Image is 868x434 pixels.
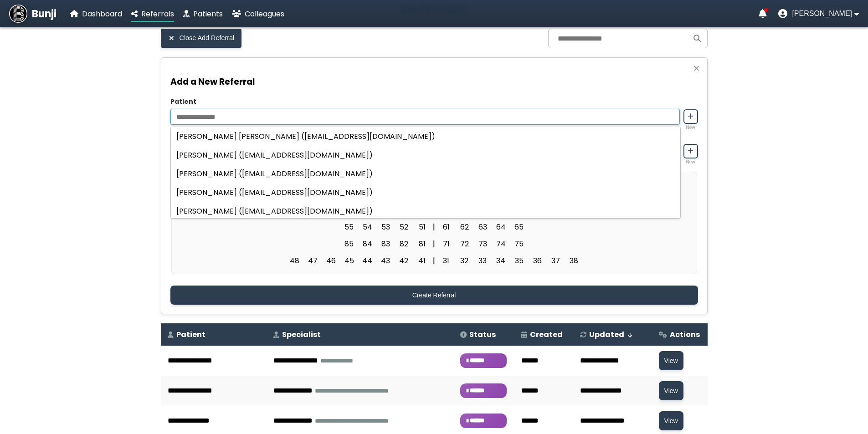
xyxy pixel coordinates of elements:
button: View [659,381,683,400]
span: 64 [493,220,509,235]
span: 75 [511,236,527,251]
span: 31 [438,253,454,268]
span: 65 [511,220,527,235]
span: 37 [547,253,564,268]
span: 42 [395,253,412,268]
span: 83 [377,236,394,251]
span: 45 [341,253,357,268]
span: 36 [529,253,545,268]
span: 33 [474,253,491,268]
a: Bunji [9,5,56,23]
div: [PERSON_NAME] ([EMAIL_ADDRESS][DOMAIN_NAME]) [171,146,680,164]
span: 46 [323,253,339,268]
div: [PERSON_NAME] ([EMAIL_ADDRESS][DOMAIN_NAME]) [171,202,680,220]
button: User menu [778,9,859,18]
span: 47 [304,253,321,268]
th: Status [453,323,514,346]
span: 54 [359,220,375,235]
span: 74 [493,236,509,251]
span: 84 [359,236,375,251]
th: Specialist [267,323,453,346]
span: 43 [377,253,394,268]
label: Patient [170,97,698,107]
div: | [430,255,438,266]
span: 63 [474,220,491,235]
div: | [430,221,438,233]
a: Patients [183,8,223,20]
span: 44 [359,253,375,268]
span: 85 [341,236,357,251]
a: Referrals [131,8,174,20]
a: Dashboard [70,8,122,20]
span: 72 [456,236,473,251]
img: Bunji Dental Referral Management [9,5,27,23]
span: 73 [474,236,491,251]
div: [PERSON_NAME] [PERSON_NAME] ([EMAIL_ADDRESS][DOMAIN_NAME]) [171,127,680,146]
span: 51 [414,220,430,235]
th: Updated [573,323,652,346]
span: Bunji [32,6,56,21]
span: 81 [414,236,430,251]
span: Referrals [141,9,174,19]
button: View [659,351,683,370]
span: 32 [456,253,473,268]
th: Created [514,323,573,346]
span: [PERSON_NAME] [792,10,852,18]
span: 71 [438,236,454,251]
button: View [659,411,683,430]
span: 38 [565,253,582,268]
span: Close Add Referral [180,34,235,42]
span: 82 [395,236,412,251]
span: 41 [414,253,430,268]
span: 62 [456,220,473,235]
span: Dashboard [82,9,122,19]
span: 55 [341,220,357,235]
th: Actions [652,323,708,346]
span: Colleagues [245,9,284,19]
span: 52 [395,220,412,235]
span: 53 [377,220,394,235]
div: | [430,238,438,250]
th: Patient [161,323,267,346]
span: 34 [493,253,509,268]
span: 61 [438,220,454,235]
div: [PERSON_NAME] ([EMAIL_ADDRESS][DOMAIN_NAME]) [171,183,680,202]
span: 48 [286,253,303,268]
button: Create Referral [170,286,698,305]
span: 35 [511,253,527,268]
button: Close Add Referral [161,29,242,48]
h3: Add a New Referral [170,75,698,88]
span: Patients [193,9,223,19]
a: Notifications [759,9,767,18]
a: Colleagues [232,8,284,20]
button: Close [690,62,702,74]
div: [PERSON_NAME] ([EMAIL_ADDRESS][DOMAIN_NAME]) [171,164,680,183]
